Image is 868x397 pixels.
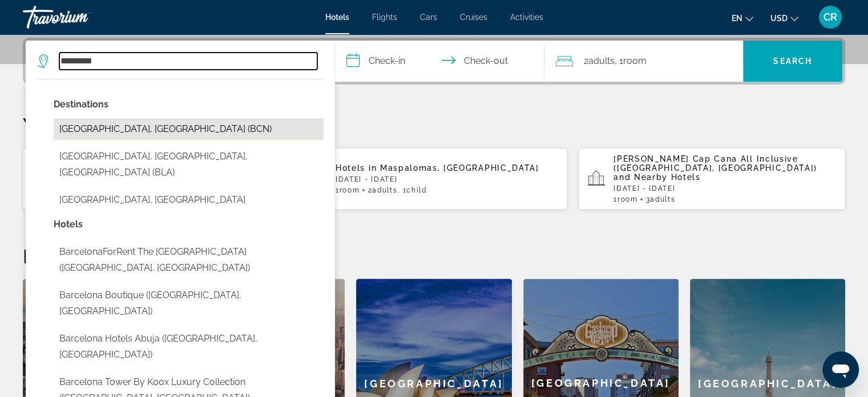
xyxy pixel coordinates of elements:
button: Select hotel: BarcelonaForRent The Central Place (Barcelona, ES) [54,241,324,279]
span: USD [770,14,788,23]
button: Change language [732,10,753,26]
input: Search hotel destination [59,53,317,70]
p: [DATE] - [DATE] [336,175,558,183]
span: Search [773,57,812,66]
span: 2 [583,53,614,69]
span: and Nearby Hotels [613,173,701,182]
span: en [732,14,742,23]
p: Your Recent Searches [23,113,845,136]
button: Search [743,41,842,82]
span: 1 [613,195,637,203]
span: 1 [336,186,360,194]
a: Travorium [23,2,137,32]
p: [DATE] - [DATE] [613,185,836,193]
span: CR [823,11,837,23]
button: Select city: Barcelona International Airport, Spain [54,189,324,211]
p: Hotel options [54,216,324,232]
span: , 1 [397,186,426,194]
p: City options [54,97,324,113]
button: Hotels in Maspalomas, [GEOGRAPHIC_DATA][DATE] - [DATE]1Room2Adults, 1Child [301,147,567,210]
button: Travelers: 2 adults, 0 children [544,41,743,82]
button: Select hotel: Barcelona Boutique (Barcelona, ES) [54,284,324,322]
iframe: Button to launch messaging window [822,351,859,388]
button: Select city: Barcelona, Spain (BCN) [54,118,324,140]
span: Maspalomas, [GEOGRAPHIC_DATA] [380,163,539,173]
a: Hotels [325,13,349,22]
button: Select city: Barcelona, Northern Mountains, Venezuela (BLA) [54,146,324,183]
button: Select hotel: Barcelona Hotels Abuja (Abuja, NG) [54,328,324,366]
a: Cars [420,13,437,22]
h2: Featured Destinations [23,244,845,267]
div: Search widget [26,41,842,82]
button: User Menu [815,5,845,29]
span: 2 [368,186,397,194]
span: Hotels in [336,163,377,173]
button: Select check in and out date [335,41,545,82]
span: Adults [372,186,397,194]
a: Activities [510,13,543,22]
span: Adults [588,55,614,66]
a: Flights [372,13,397,22]
button: Change currency [770,10,798,26]
span: 3 [645,195,675,203]
span: [PERSON_NAME] Cap Cana All Inclusive ([GEOGRAPHIC_DATA], [GEOGRAPHIC_DATA]) [613,154,817,173]
span: , 1 [614,53,646,69]
span: Adults [650,195,675,203]
a: Cruises [460,13,487,22]
span: Room [617,195,638,203]
span: Child [406,186,426,194]
button: Hotels in [US_STATE], [GEOGRAPHIC_DATA], [GEOGRAPHIC_DATA] ([GEOGRAPHIC_DATA])[DATE] - [DATE]1Roo... [23,147,289,210]
span: Room [340,186,360,194]
button: [PERSON_NAME] Cap Cana All Inclusive ([GEOGRAPHIC_DATA], [GEOGRAPHIC_DATA]) and Nearby Hotels[DAT... [579,147,845,210]
span: Room [623,55,646,66]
